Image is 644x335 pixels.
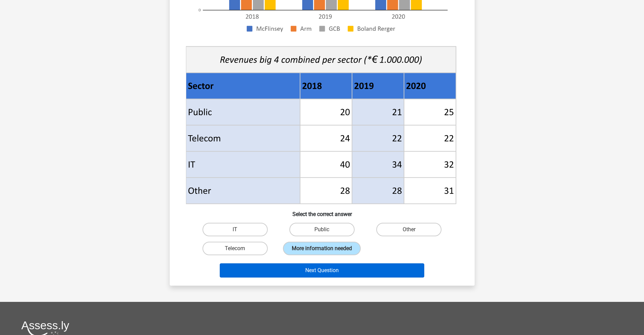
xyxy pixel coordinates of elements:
[202,223,268,236] label: IT
[376,223,442,236] label: Other
[202,242,268,255] label: Telecom
[289,223,355,236] label: Public
[283,242,361,255] label: More information needed
[181,206,464,217] h6: Select the correct answer
[220,263,424,278] button: Next Question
